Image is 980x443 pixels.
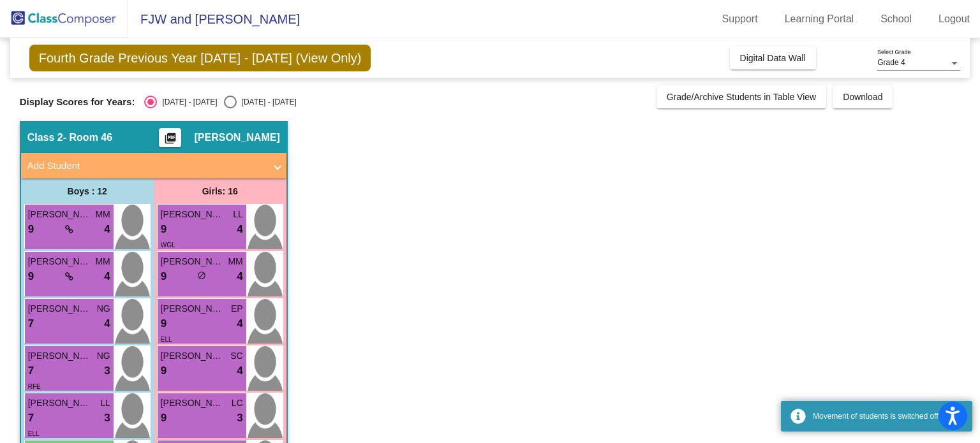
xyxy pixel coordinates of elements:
[161,363,167,379] span: 9
[237,268,242,285] span: 4
[161,316,167,332] span: 9
[667,92,817,102] span: Grade/Archive Students in Table View
[232,396,243,410] span: LC
[228,255,242,268] span: MM
[237,410,242,426] span: 3
[27,159,265,173] mat-panel-title: Add Student
[28,268,34,285] span: 9
[21,178,154,204] div: Boys : 12
[28,208,92,221] span: [PERSON_NAME]
[740,53,806,63] span: Digital Data Wall
[161,302,225,316] span: [PERSON_NAME]
[161,242,175,249] span: WGL
[159,128,181,147] button: Print Students Details
[21,153,286,178] mat-expansion-panel-header: Add Student
[104,221,110,238] span: 4
[28,302,92,316] span: [PERSON_NAME]
[813,410,963,422] div: Movement of students is switched off
[775,9,865,29] a: Learning Portal
[712,9,768,29] a: Support
[928,9,980,29] a: Logout
[97,302,110,316] span: NG
[161,396,225,410] span: [PERSON_NAME]
[237,316,242,332] span: 4
[233,208,243,221] span: LL
[161,336,172,343] span: ELL
[95,208,110,221] span: MM
[28,349,92,363] span: [PERSON_NAME] [PERSON_NAME]
[163,132,178,150] mat-icon: picture_as_pdf
[657,85,827,108] button: Grade/Archive Students in Table View
[63,131,112,144] span: - Room 46
[144,96,296,108] mat-radio-group: Select an option
[870,9,922,29] a: School
[157,96,217,108] div: [DATE] - [DATE]
[104,268,110,285] span: 4
[128,9,300,29] span: FJW and [PERSON_NAME]
[28,363,34,379] span: 7
[161,410,167,426] span: 9
[28,221,34,238] span: 9
[161,208,225,221] span: [PERSON_NAME]
[730,47,816,69] button: Digital Data Wall
[833,85,893,108] button: Download
[237,221,242,238] span: 4
[161,221,167,238] span: 9
[104,316,110,332] span: 4
[100,396,110,410] span: LL
[154,178,286,204] div: Girls: 16
[28,410,34,426] span: 7
[161,255,225,268] span: [PERSON_NAME]
[28,316,34,332] span: 7
[95,255,110,268] span: MM
[161,268,167,285] span: 9
[843,92,882,102] span: Download
[230,349,242,363] span: SC
[27,131,63,144] span: Class 2
[20,96,135,108] span: Display Scores for Years:
[28,396,92,410] span: [PERSON_NAME]
[237,96,297,108] div: [DATE] - [DATE]
[877,58,905,67] span: Grade 4
[237,363,242,379] span: 4
[29,45,371,71] span: Fourth Grade Previous Year [DATE] - [DATE] (View Only)
[28,383,41,390] span: RFE
[28,255,92,268] span: [PERSON_NAME]
[161,349,225,363] span: [PERSON_NAME] [PERSON_NAME]
[231,302,243,316] span: EP
[104,363,110,379] span: 3
[104,410,110,426] span: 3
[194,131,279,144] span: [PERSON_NAME]
[197,271,206,280] span: do_not_disturb_alt
[97,349,110,363] span: NG
[28,430,40,437] span: ELL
